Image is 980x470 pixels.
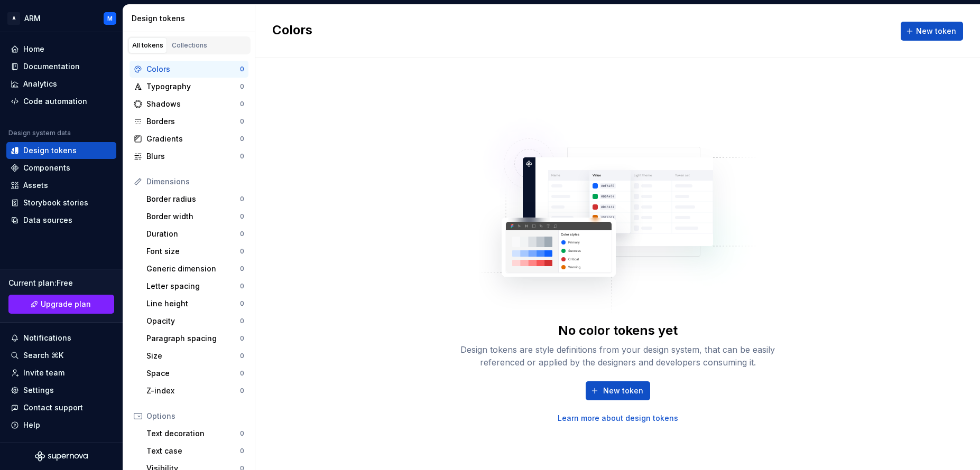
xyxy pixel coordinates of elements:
div: 0 [240,117,244,126]
div: 0 [240,230,244,238]
div: Invite team [23,368,64,378]
div: Documentation [23,61,80,72]
div: ARM [24,13,41,24]
a: Space0 [142,365,248,382]
button: Notifications [6,330,116,346]
a: Storybook stories [6,194,116,211]
div: Notifications [23,333,71,343]
button: Search ⌘K [6,347,116,364]
div: Size [146,351,240,361]
button: New token [901,22,963,41]
div: 0 [240,247,244,256]
button: New token [586,381,650,400]
div: 0 [240,369,244,378]
a: Paragraph spacing0 [142,330,248,347]
button: Contact support [6,399,116,416]
a: Data sources [6,212,116,229]
a: Borders0 [130,113,248,130]
a: Typography0 [130,78,248,95]
a: Documentation [6,58,116,75]
div: Design tokens [132,13,251,24]
div: 0 [240,352,244,360]
a: Z-index0 [142,382,248,399]
div: Current plan : Free [8,278,114,288]
a: Line height0 [142,295,248,312]
a: Settings [6,382,116,399]
div: 0 [240,387,244,395]
div: 0 [240,100,244,108]
h2: Colors [272,22,312,41]
div: 0 [240,65,244,73]
a: Gradients0 [130,130,248,147]
a: Text decoration0 [142,425,248,442]
div: Options [146,411,244,421]
a: Border radius0 [142,191,248,208]
a: Size0 [142,347,248,364]
div: Colors [146,64,240,74]
div: Text decoration [146,428,240,439]
a: Letter spacing0 [142,278,248,295]
div: Code automation [23,96,87,107]
a: Text case0 [142,443,248,459]
div: Help [23,420,40,430]
div: 0 [240,334,244,343]
a: Duration0 [142,225,248,242]
div: 0 [240,317,244,325]
div: A [7,12,20,25]
div: Shadows [146,99,240,109]
button: Upgrade plan [8,295,114,314]
a: Opacity0 [142,313,248,330]
div: Line height [146,298,240,309]
div: 0 [240,82,244,91]
div: 0 [240,447,244,455]
div: Text case [146,446,240,456]
div: Blurs [146,151,240,162]
div: Duration [146,229,240,239]
div: Analytics [23,79,57,89]
div: Font size [146,246,240,257]
a: Learn more about design tokens [558,413,678,424]
div: Borders [146,116,240,127]
a: Components [6,159,116,176]
a: Colors0 [130,61,248,78]
div: 0 [240,152,244,161]
div: Opacity [146,316,240,326]
div: Components [23,163,70,173]
span: New token [603,386,643,396]
div: Typography [146,81,240,92]
svg: Supernova Logo [35,451,88,462]
div: No color tokens yet [558,322,678,339]
div: Settings [23,385,54,396]
div: Border radius [146,194,240,204]
a: Assets [6,177,116,194]
div: Gradients [146,134,240,144]
span: New token [916,26,956,36]
div: Contact support [23,402,83,413]
div: 0 [240,299,244,308]
div: Storybook stories [23,198,88,208]
div: Generic dimension [146,264,240,274]
a: Analytics [6,76,116,92]
a: Home [6,41,116,58]
div: Paragraph spacing [146,333,240,344]
div: Border width [146,211,240,222]
a: Invite team [6,364,116,381]
div: 0 [240,212,244,221]
div: Design tokens [23,145,77,156]
div: Space [146,368,240,379]
div: Search ⌘K [23,350,63,361]
span: Upgrade plan [41,299,91,309]
a: Design tokens [6,142,116,159]
div: Assets [23,180,48,191]
a: Shadows0 [130,96,248,112]
div: Dimensions [146,176,244,187]
div: 0 [240,135,244,143]
div: Collections [172,41,207,50]
div: Design system data [8,129,71,137]
div: Data sources [23,215,72,225]
div: All tokens [132,41,163,50]
button: Help [6,417,116,434]
button: AARMM [2,7,121,30]
a: Border width0 [142,208,248,225]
